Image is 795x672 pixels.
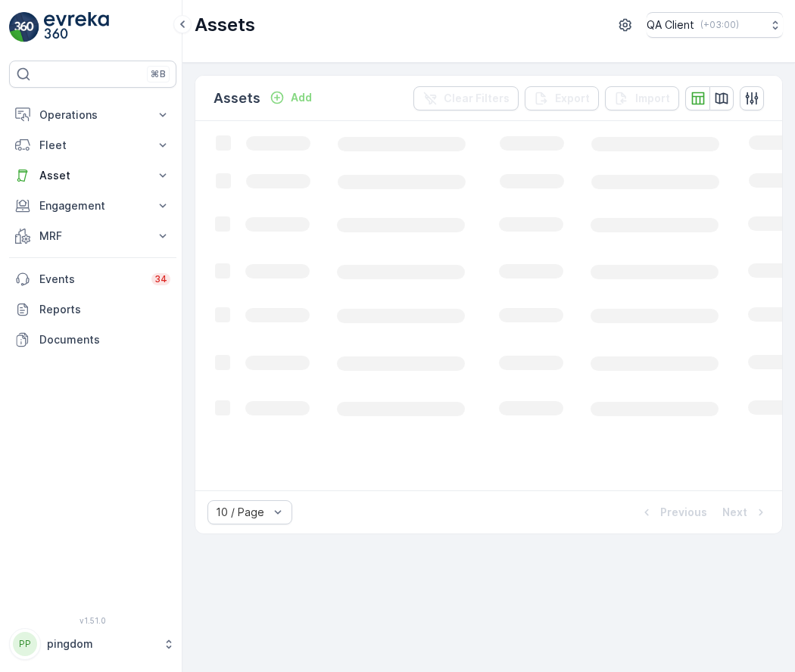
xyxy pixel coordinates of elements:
[9,100,176,130] button: Operations
[638,503,709,521] button: Previous
[722,505,747,520] p: Next
[9,130,176,160] button: Fleet
[151,68,166,80] p: ⌘B
[9,221,176,251] button: MRF
[635,91,670,106] p: Import
[39,272,142,287] p: Events
[154,273,167,285] p: 34
[39,302,170,317] p: Reports
[39,168,146,183] p: Asset
[444,91,510,106] p: Clear Filters
[44,12,109,42] img: logo_light-DOdMpM7g.png
[291,90,312,105] p: Add
[39,332,170,347] p: Documents
[9,628,176,660] button: PPpingdom
[39,198,146,213] p: Engagement
[647,12,783,38] button: QA Client(+03:00)
[647,17,694,33] p: QA Client
[413,86,519,110] button: Clear Filters
[525,86,599,110] button: Export
[605,86,679,110] button: Import
[39,107,146,123] p: Operations
[9,191,176,221] button: Engagement
[721,503,770,521] button: Next
[555,91,590,106] p: Export
[39,229,146,244] p: MRF
[700,19,739,31] p: ( +03:00 )
[195,13,255,37] p: Assets
[9,264,176,294] a: Events34
[9,616,176,625] span: v 1.51.0
[9,12,39,42] img: logo
[39,138,146,153] p: Fleet
[9,325,176,355] a: Documents
[47,636,155,652] p: pingdom
[9,160,176,191] button: Asset
[263,89,318,107] button: Add
[13,632,37,656] div: PP
[9,294,176,325] a: Reports
[660,505,707,520] p: Previous
[214,88,260,109] p: Assets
